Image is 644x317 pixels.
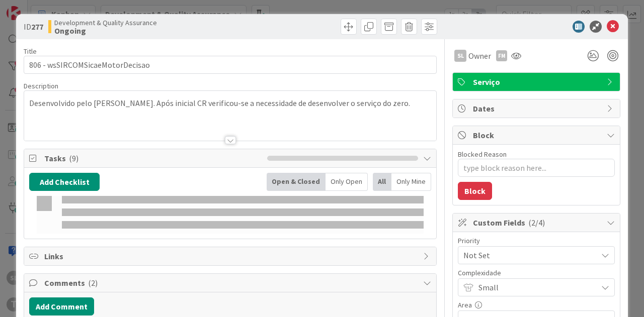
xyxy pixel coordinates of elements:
div: Area [458,301,615,308]
span: Not Set [463,248,592,262]
div: Complexidade [458,269,615,276]
span: Serviço [473,76,602,88]
div: All [373,173,391,191]
input: type card name here... [24,56,437,74]
button: Add Checklist [29,173,100,191]
span: Small [478,280,592,294]
b: 277 [31,22,43,32]
span: Links [44,250,418,262]
b: Ongoing [54,27,157,35]
p: Desenvolvido pelo [PERSON_NAME]. Após inicial CR verificou-se a necessidade de desenvolver o serv... [29,97,431,109]
span: Block [473,129,602,141]
div: SL [454,50,466,62]
span: Development & Quality Assurance [54,19,157,27]
span: Owner [468,50,491,62]
span: ( 2/4 ) [528,218,545,228]
span: Custom Fields [473,217,602,229]
span: ( 9 ) [69,153,78,163]
div: Priority [458,237,615,244]
div: Only Mine [391,173,431,191]
label: Title [24,47,37,56]
button: Add Comment [29,297,94,315]
span: ID [24,21,43,33]
span: Description [24,81,58,90]
span: Dates [473,102,602,115]
span: Tasks [44,152,262,164]
span: ( 2 ) [88,278,98,288]
div: FM [496,50,507,61]
div: Only Open [326,173,368,191]
button: Block [458,182,492,200]
div: Open & Closed [267,173,326,191]
label: Blocked Reason [458,150,507,159]
span: Comments [44,277,418,289]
